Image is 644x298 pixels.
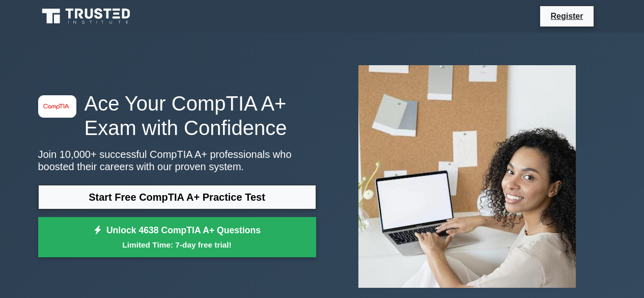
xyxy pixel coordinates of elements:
a: Unlock 4638 CompTIA A+ QuestionsLimited Time: 7-day free trial! [38,217,316,258]
a: Register [544,10,589,22]
p: Join 10,000+ successful CompTIA A+ professionals who boosted their careers with our proven system. [38,148,316,173]
small: Limited Time: 7-day free trial! [51,239,303,251]
h1: Ace Your CompTIA A+ Exam with Confidence [38,91,316,140]
a: Start Free CompTIA A+ Practice Test [38,185,316,209]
